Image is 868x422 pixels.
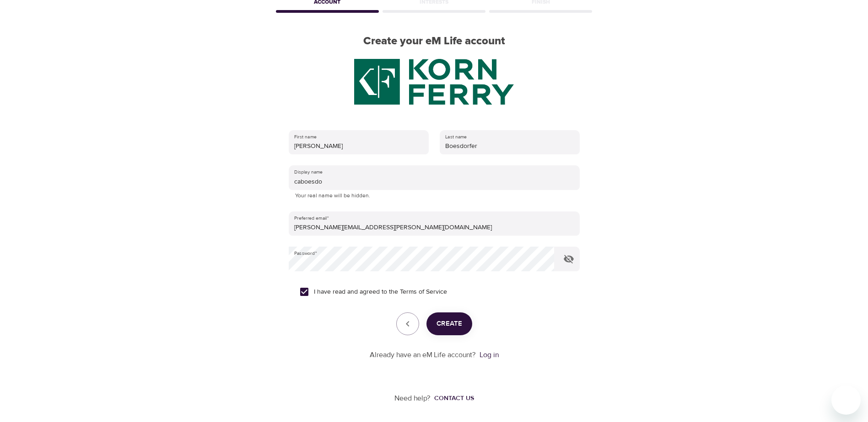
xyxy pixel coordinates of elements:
iframe: Button to launch messaging window [831,385,861,415]
button: Create [426,312,472,335]
span: Create [437,318,462,330]
span: I have read and agreed to the [314,287,447,297]
p: Your real name will be hidden. [295,191,573,200]
a: Contact us [431,394,474,403]
a: Terms of Service [400,287,447,297]
div: Contact us [434,394,474,403]
a: Log in [480,350,499,359]
h2: Create your eM Life account [274,35,594,48]
p: Already have an eM Life account? [370,350,476,360]
p: Need help? [394,393,431,404]
img: KF%20green%20logo%202.20.2025.png [354,59,514,105]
